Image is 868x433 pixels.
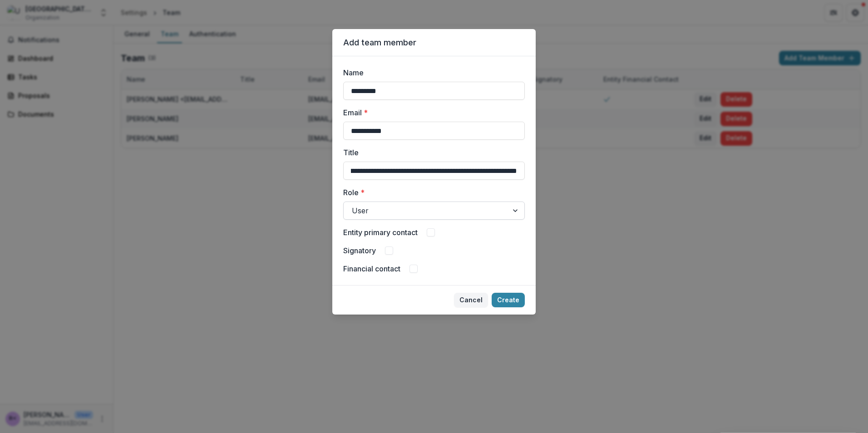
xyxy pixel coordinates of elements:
[343,263,400,274] label: Financial contact
[492,293,525,307] button: Create
[343,187,519,198] label: Role
[343,147,519,158] label: Title
[343,227,418,238] label: Entity primary contact
[343,67,519,78] label: Name
[332,29,536,56] header: Add team member
[343,245,376,256] label: Signatory
[454,293,488,307] button: Cancel
[343,107,519,118] label: Email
